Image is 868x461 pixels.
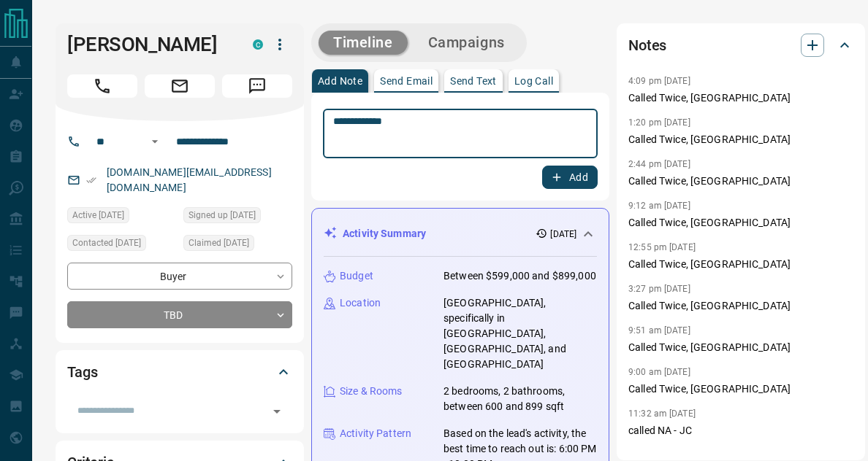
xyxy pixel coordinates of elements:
p: Called Twice, [GEOGRAPHIC_DATA] [628,298,853,314]
p: Send Text [450,76,497,86]
button: Campaigns [414,31,519,55]
p: Called Twice, [GEOGRAPHIC_DATA] [628,174,853,189]
p: Activity Summary [343,226,426,241]
p: [GEOGRAPHIC_DATA], specifically in [GEOGRAPHIC_DATA], [GEOGRAPHIC_DATA], and [GEOGRAPHIC_DATA] [443,295,597,372]
p: Called Twice, [GEOGRAPHIC_DATA] [628,340,853,355]
p: 2:44 pm [DATE] [628,159,690,169]
p: Called Twice, [GEOGRAPHIC_DATA] [628,132,853,147]
div: Wed Aug 13 2025 [67,207,176,228]
p: called NA - JC [628,423,853,438]
p: Called Twice, [GEOGRAPHIC_DATA] [628,215,853,230]
p: Called Twice, [GEOGRAPHIC_DATA] [628,90,853,106]
p: Log Call [514,76,553,86]
span: Claimed [DATE] [189,236,249,250]
p: Called Twice, [GEOGRAPHIC_DATA] [628,257,853,272]
p: Location [340,295,381,311]
span: Active [DATE] [72,208,124,222]
p: 4:09 pm [DATE] [628,76,690,86]
span: Message [222,74,292,98]
div: Notes [628,28,853,63]
div: Tags [67,355,292,390]
button: Open [267,401,287,422]
p: [DATE] [550,228,576,241]
span: Call [67,74,137,98]
div: condos.ca [253,39,263,50]
div: Buyer [67,263,292,290]
button: Timeline [319,31,408,55]
p: 1:20 pm [DATE] [628,117,690,128]
p: Budget [340,268,373,284]
p: 3:27 pm [DATE] [628,284,690,294]
button: Add [542,166,598,189]
span: Email [145,74,215,98]
div: Wed May 14 2025 [183,207,292,228]
p: Add Note [318,76,362,86]
div: TBD [67,301,292,328]
p: Send Email [380,76,433,86]
p: 12:55 pm [DATE] [628,242,696,252]
p: Between $599,000 and $899,000 [443,268,596,284]
h1: [PERSON_NAME] [67,33,231,56]
p: Called Twice, [GEOGRAPHIC_DATA] [628,381,853,397]
p: 11:32 am [DATE] [628,408,696,419]
p: 9:51 am [DATE] [628,325,690,336]
p: Activity Pattern [340,426,411,441]
svg: Email Verified [86,175,96,185]
h2: Notes [628,34,666,57]
p: 9:00 am [DATE] [628,367,690,377]
h2: Tags [67,360,97,384]
button: Open [146,133,164,150]
div: Wed May 14 2025 [183,235,292,255]
p: 12:30 pm [DATE] [628,450,696,460]
span: Signed up [DATE] [189,208,256,222]
div: Wed May 14 2025 [67,235,176,255]
p: 9:12 am [DATE] [628,201,690,211]
a: [DOMAIN_NAME][EMAIL_ADDRESS][DOMAIN_NAME] [107,166,272,193]
div: Activity Summary[DATE] [324,220,597,247]
p: 2 bedrooms, 2 bathrooms, between 600 and 899 sqft [443,384,597,414]
span: Contacted [DATE] [72,236,141,250]
p: Size & Rooms [340,384,403,399]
